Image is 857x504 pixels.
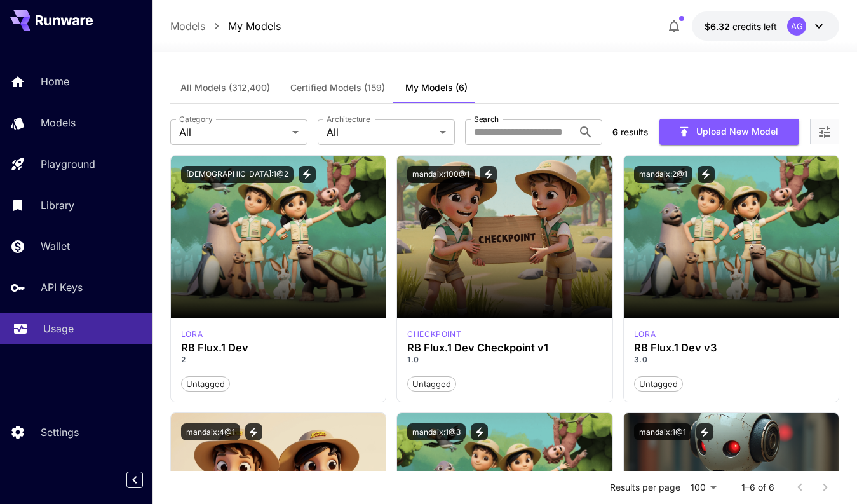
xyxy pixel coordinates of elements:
span: Untagged [182,378,229,391]
span: Untagged [408,378,455,391]
button: mandaix:4@1 [181,423,240,440]
button: mandaix:1@1 [634,423,691,440]
p: Settings [41,425,79,440]
span: My Models (6) [405,82,468,93]
p: lora [634,329,656,340]
span: credits left [732,21,777,32]
button: Untagged [181,376,230,392]
button: Open more filters [817,124,832,140]
span: All [179,125,287,140]
p: API Keys [41,280,83,295]
button: View trigger words [299,166,316,183]
span: Untagged [635,378,682,391]
button: [DEMOGRAPHIC_DATA]:1@2 [181,166,294,183]
span: results [621,126,648,137]
button: Untagged [407,376,456,392]
button: Untagged [634,376,683,392]
div: AG [787,17,806,36]
h3: RB Flux.1 Dev [181,342,376,354]
div: FLUX.1 D [634,329,656,340]
label: Category [179,114,213,125]
div: 100 [685,478,721,496]
p: Home [41,74,69,89]
p: 1.0 [407,354,602,365]
span: Certified Models (159) [290,82,385,93]
p: Wallet [41,238,70,254]
h3: RB Flux.1 Dev Checkpoint v1 [407,342,602,354]
button: Upload New Model [659,119,799,145]
button: View trigger words [698,166,715,183]
button: mandaix:2@1 [634,166,692,183]
p: 1–6 of 6 [741,481,774,494]
p: Library [41,198,74,213]
div: $6.31559 [705,20,777,33]
button: $6.31559AG [692,11,839,41]
button: View trigger words [696,423,713,440]
p: Models [41,115,76,130]
span: $6.32 [705,21,732,32]
p: 2 [181,354,376,365]
p: 3.0 [634,354,829,365]
label: Architecture [327,114,370,125]
nav: breadcrumb [170,18,281,34]
button: View trigger words [480,166,497,183]
button: View trigger words [245,423,262,440]
p: Results per page [610,481,680,494]
button: mandaix:1@3 [407,423,466,440]
a: My Models [228,18,281,34]
p: Playground [41,156,95,172]
div: FLUX.1 D [407,329,461,340]
p: checkpoint [407,329,461,340]
label: Search [474,114,499,125]
button: mandaix:100@1 [407,166,475,183]
h3: RB Flux.1 Dev v3 [634,342,829,354]
button: View trigger words [471,423,488,440]
span: All [327,125,435,140]
p: Usage [43,321,74,336]
span: 6 [612,126,618,137]
button: Collapse sidebar [126,472,143,488]
div: FLUX.1 D [181,329,203,340]
div: Collapse sidebar [136,468,152,491]
a: Models [170,18,205,34]
span: All Models (312,400) [180,82,270,93]
p: lora [181,329,203,340]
